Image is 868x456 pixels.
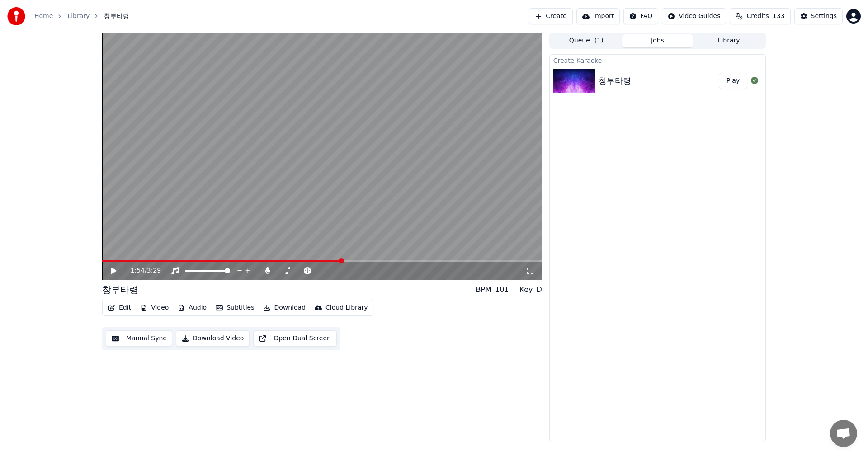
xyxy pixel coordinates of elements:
[147,266,161,275] span: 3:29
[104,12,129,21] span: 창부타령
[476,284,491,295] div: BPM
[7,7,25,25] img: youka
[34,12,53,21] a: Home
[622,34,693,47] button: Jobs
[550,55,765,66] div: Create Karaoke
[662,8,726,24] button: Video Guides
[623,8,658,24] button: FAQ
[495,284,509,295] div: 101
[137,301,172,314] button: Video
[529,8,573,24] button: Create
[830,420,857,447] div: 채팅 열기
[259,301,309,314] button: Download
[551,34,622,47] button: Queue
[176,330,250,347] button: Download Video
[811,12,837,21] div: Settings
[594,36,604,45] span: ( 1 )
[104,301,135,314] button: Edit
[131,266,152,275] div: /
[131,266,145,275] span: 1:54
[599,75,631,87] div: 창부타령
[325,303,368,312] div: Cloud Library
[106,330,172,347] button: Manual Sync
[773,12,785,21] span: 133
[794,8,843,24] button: Settings
[537,284,542,295] div: D
[746,12,769,21] span: Credits
[576,8,620,24] button: Import
[730,8,790,24] button: Credits133
[212,301,258,314] button: Subtitles
[693,34,764,47] button: Library
[102,283,138,296] div: 창부타령
[520,284,533,295] div: Key
[67,12,90,21] a: Library
[174,301,210,314] button: Audio
[719,73,747,89] button: Play
[253,330,337,347] button: Open Dual Screen
[34,12,129,21] nav: breadcrumb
